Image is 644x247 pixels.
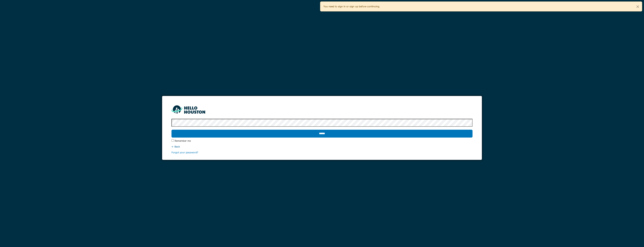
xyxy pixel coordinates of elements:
img: HH_line-BYnF2_Hg.png [171,105,205,113]
div: You need to sign in or sign up before continuing. [320,1,642,11]
div: ← Back [171,145,472,148]
a: Forgot your password? [171,151,198,154]
label: Remember me [175,139,191,143]
button: Close [634,2,642,12]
